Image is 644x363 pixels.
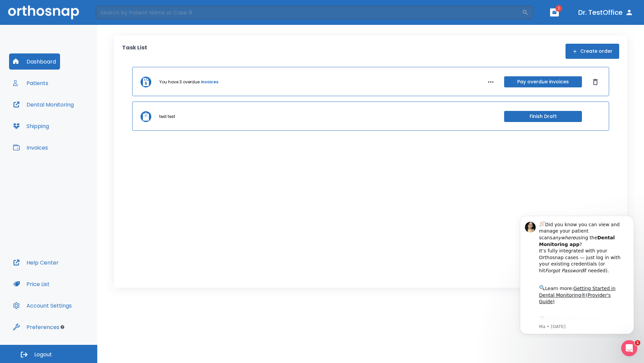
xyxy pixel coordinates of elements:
[9,297,76,314] button: Account Settings
[510,210,644,338] iframe: Intercom notifications message
[9,53,60,70] button: Dashboard
[590,77,601,87] button: Dismiss
[9,96,78,113] button: Dental Monitoring
[566,44,619,59] button: Create order
[635,340,640,346] span: 1
[34,351,52,358] span: Logout
[621,340,637,356] iframe: Intercom live chat
[201,79,218,85] a: invoices
[29,106,114,140] div: Download the app: | ​ Let us know if you need help getting started!
[504,76,582,87] button: Pay overdue invoices
[9,276,54,292] button: Price List
[114,10,119,16] button: Dismiss notification
[9,139,52,156] button: Invoices
[9,75,52,91] button: Patients
[9,118,53,134] button: Shipping
[59,324,65,330] div: Tooltip anchor
[555,5,562,12] span: 1
[9,319,63,335] button: Preferences
[159,79,200,85] p: You have 3 overdue
[576,6,636,18] button: Dr. TestOffice
[504,111,582,122] button: Finish Draft
[29,114,114,120] p: Message from Ma, sent 6w ago
[29,107,89,119] a: App Store
[122,44,147,59] p: Task List
[159,114,175,120] p: test test
[96,6,522,19] input: Search by Patient Name or Case #
[9,254,63,271] button: Help Center
[8,5,79,19] img: Orthosnap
